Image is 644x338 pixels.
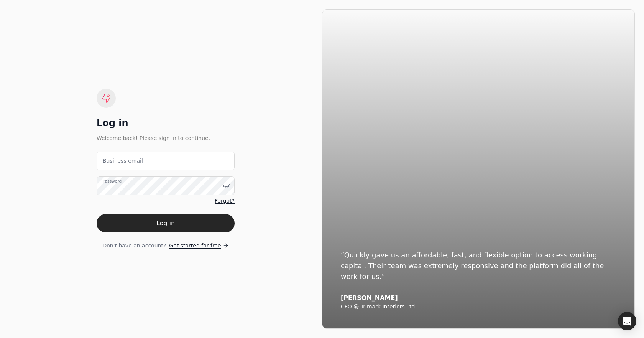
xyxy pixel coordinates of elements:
div: Open Intercom Messenger [618,312,636,330]
a: Get started for free [169,242,228,250]
div: Welcome back! Please sign in to continue. [97,134,235,142]
label: Password [103,178,122,184]
button: Log in [97,214,235,232]
div: CFO @ Trimark Interiors Ltd. [341,303,616,310]
div: [PERSON_NAME] [341,294,616,302]
label: Business email [103,157,143,165]
span: Get started for free [169,242,221,250]
span: Don't have an account? [102,242,166,250]
div: Log in [97,117,235,129]
a: Forgot? [215,197,235,205]
div: “Quickly gave us an affordable, fast, and flexible option to access working capital. Their team w... [341,250,616,282]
